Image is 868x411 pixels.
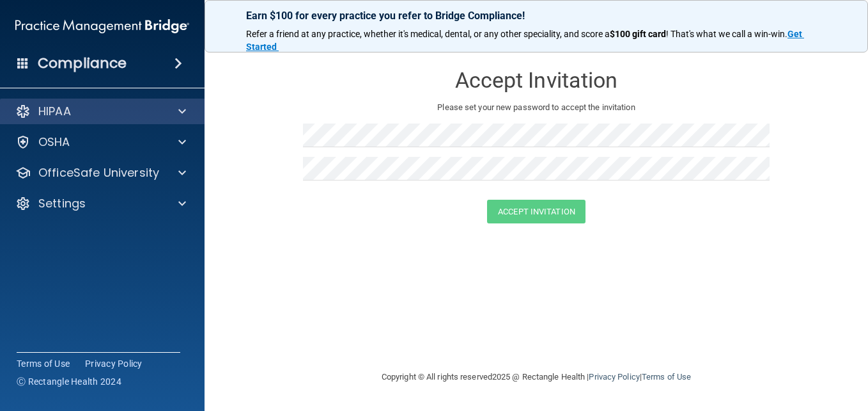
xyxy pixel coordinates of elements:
p: Please set your new password to accept the invitation [313,100,760,115]
a: Settings [15,196,186,211]
p: OfficeSafe University [38,165,159,181]
a: OSHA [15,134,186,150]
img: PMB logo [15,13,189,39]
p: Settings [38,196,86,211]
a: OfficeSafe University [15,165,186,181]
a: Get Started [246,29,804,52]
button: Accept Invitation [487,200,585,223]
a: Privacy Policy [85,357,143,370]
a: Terms of Use [642,372,691,382]
span: Refer a friend at any practice, whether it's medical, dental, or any other speciality, and score a [246,29,610,39]
h3: Accept Invitation [303,68,770,92]
div: Copyright © All rights reserved 2025 @ Rectangle Health | | [303,357,770,398]
span: Ⓒ Rectangle Health 2024 [17,375,121,388]
a: Privacy Policy [589,372,639,382]
p: HIPAA [38,104,71,119]
a: Terms of Use [17,357,70,370]
a: HIPAA [15,104,186,119]
p: OSHA [38,134,70,150]
span: ! That's what we call a win-win. [666,29,787,39]
strong: $100 gift card [610,29,666,39]
h4: Compliance [38,54,127,72]
p: Earn $100 for every practice you refer to Bridge Compliance! [246,10,826,22]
